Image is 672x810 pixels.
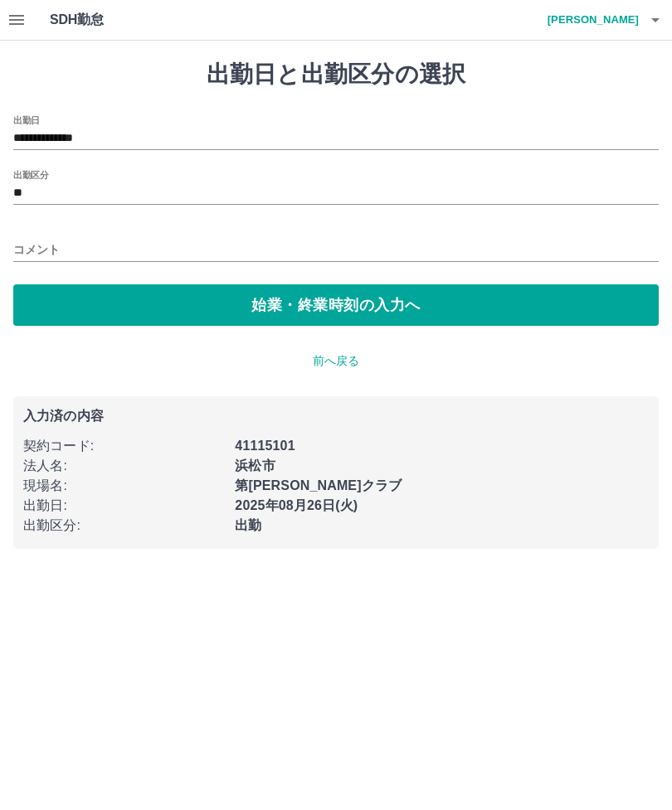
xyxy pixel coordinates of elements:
[23,410,649,423] p: 入力済の内容
[235,439,295,453] b: 41115101
[13,61,659,89] h1: 出勤日と出勤区分の選択
[23,476,225,496] p: 現場名 :
[13,352,659,370] p: 前へ戻る
[23,516,225,536] p: 出勤区分 :
[235,498,358,512] b: 2025年08月26日(火)
[23,456,225,476] p: 法人名 :
[235,478,402,492] b: 第[PERSON_NAME]クラブ
[23,436,225,456] p: 契約コード :
[235,458,275,473] b: 浜松市
[23,496,225,516] p: 出勤日 :
[13,284,659,326] button: 始業・終業時刻の入力へ
[235,518,261,532] b: 出勤
[13,114,40,126] label: 出勤日
[13,168,48,181] label: 出勤区分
